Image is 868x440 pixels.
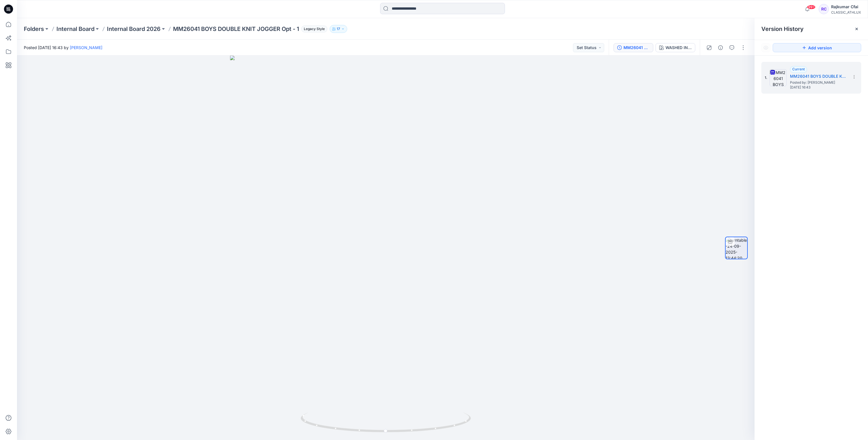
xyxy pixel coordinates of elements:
a: [PERSON_NAME] [70,45,102,50]
span: 1. [765,75,767,80]
button: 17 [330,25,347,33]
a: Internal Board [56,25,94,33]
button: MM26041 BOYS DOUBLE KNIT JOGGER Opt - 1 [614,43,653,52]
div: WASHED INDIGO [665,45,692,51]
span: 99+ [807,5,816,9]
span: Legacy Style [301,26,327,32]
div: Rajkumar Cfai [831,3,861,10]
p: 17 [337,26,340,32]
span: Current [792,67,805,71]
div: RC [819,4,829,14]
button: Show Hidden Versions [761,43,770,52]
button: Close [854,27,859,31]
button: WASHED INDIGO [656,43,695,52]
button: Legacy Style [299,25,327,33]
span: Posted [DATE] 16:43 by [24,45,102,50]
a: Internal Board 2026 [107,25,161,33]
span: [DATE] 16:43 [790,85,847,89]
div: CLASSIC_ATHLUX [831,10,861,14]
span: Version History [761,26,804,32]
button: Add version [773,43,861,52]
h5: MM26041 BOYS DOUBLE KNIT JOGGER Opt - 1 [790,73,847,80]
div: MM26041 BOYS DOUBLE KNIT JOGGER Opt - 1 [623,45,650,51]
a: Folders [24,25,44,33]
img: turntable-24-09-2025-13:44:20 [726,237,747,259]
button: Details [716,43,725,52]
p: MM26041 BOYS DOUBLE KNIT JOGGER Opt - 1 [173,25,299,33]
span: Posted by: Sujitha Mathavan [790,80,847,85]
img: MM26041 BOYS DOUBLE KNIT JOGGER Opt - 1 [770,69,787,86]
